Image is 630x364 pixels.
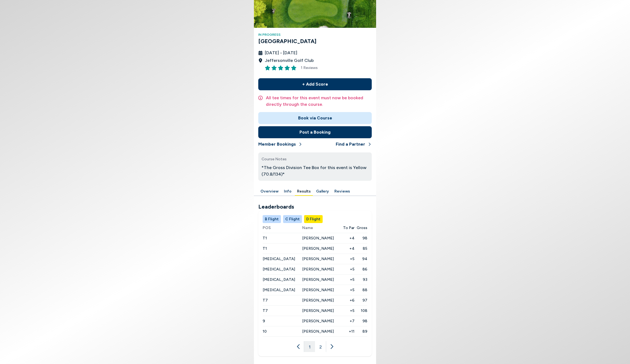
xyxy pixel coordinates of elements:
span: 98 [355,235,367,241]
span: Name [302,225,341,231]
span: 10 [263,329,267,334]
span: 88 [355,287,367,293]
button: Rate this item 4 stars [284,65,290,71]
button: D Flight [304,215,323,223]
button: C Flight [283,215,302,223]
button: Rate this item 2 stars [271,65,277,71]
span: [MEDICAL_DATA] [263,277,295,282]
button: Rate this item 5 stars [291,65,296,71]
p: All tee times for this event must now be booked directly through the course. [266,95,372,108]
span: 98 [355,318,367,324]
span: [PERSON_NAME] [302,319,334,323]
span: +5 [341,308,355,314]
span: T7 [263,308,268,313]
span: To Par [343,225,355,231]
span: +5 [341,287,355,293]
button: Rate this item 1 stars [265,65,270,71]
span: [PERSON_NAME] [302,236,334,240]
span: [MEDICAL_DATA] [263,288,295,292]
button: Overview [258,187,281,196]
span: +7 [341,318,355,324]
span: 86 [355,266,367,272]
span: +5 [341,256,355,262]
p: *The Gross Division Tee Box for this event is Yellow (70.8/134)* [262,164,368,178]
span: [PERSON_NAME] [302,308,334,313]
button: 1 [304,341,315,352]
span: [MEDICAL_DATA] [263,257,295,261]
button: 2 [315,341,326,352]
span: T1 [263,246,267,251]
span: [PERSON_NAME] [302,277,334,282]
span: 89 [355,329,367,334]
span: Gross [357,225,367,231]
span: +4 [341,235,355,241]
button: Gallery [314,187,331,196]
span: 97 [355,297,367,303]
span: [PERSON_NAME] [302,329,334,334]
button: + Add Score [258,78,372,90]
button: Find a Partner [336,138,372,150]
button: Rate this item 3 stars [278,65,283,71]
button: Book via Course [258,112,372,124]
span: +11 [341,329,355,334]
span: [MEDICAL_DATA] [263,267,295,272]
span: [DATE] - [DATE] [265,50,297,56]
span: [PERSON_NAME] [302,298,334,303]
button: B Flight [263,215,281,223]
span: 1 Reviews [301,65,318,71]
span: 94 [355,256,367,262]
span: [PERSON_NAME] [302,288,334,292]
span: +5 [341,266,355,272]
span: Jeffersonville Golf Club [265,57,314,64]
span: [PERSON_NAME] [302,257,334,261]
span: 93 [355,277,367,282]
span: Course Notes [262,157,287,161]
button: Results [295,187,313,196]
button: Post a Booking [258,126,372,138]
h4: In Progress [258,32,372,37]
span: T7 [263,298,268,303]
button: Member Bookings [258,138,302,150]
button: Reviews [332,187,352,196]
span: 85 [355,246,367,251]
span: POS [263,225,302,231]
div: Manage your account [258,215,372,223]
button: Info [282,187,294,196]
h2: Leaderboards [258,203,372,211]
span: [PERSON_NAME] [302,267,334,272]
span: [PERSON_NAME] [302,246,334,251]
span: 108 [355,308,367,314]
span: +4 [341,246,355,251]
div: Manage your account [254,187,376,196]
span: +5 [341,277,355,282]
span: T1 [263,236,267,240]
span: +6 [341,297,355,303]
span: 9 [263,319,265,323]
h3: [GEOGRAPHIC_DATA] [258,37,372,45]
